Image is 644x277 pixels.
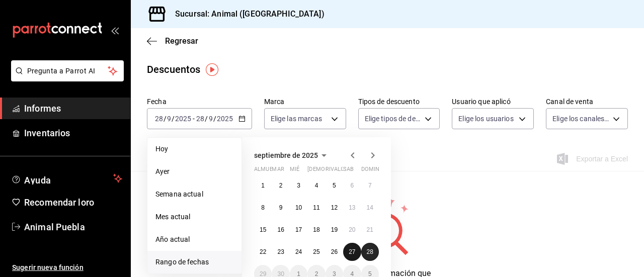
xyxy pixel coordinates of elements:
abbr: 15 de septiembre de 2025 [260,226,266,233]
button: 17 de septiembre de 2025 [290,221,307,239]
font: 13 [349,204,355,211]
button: 13 de septiembre de 2025 [343,199,361,217]
font: rivalizar [326,166,353,172]
button: 10 de septiembre de 2025 [290,199,307,217]
abbr: 16 de septiembre de 2025 [277,226,284,233]
font: 27 [349,248,355,255]
font: 26 [331,248,338,255]
font: / [205,115,208,123]
font: / [172,115,175,123]
font: Sucursal: Animal ([GEOGRAPHIC_DATA]) [175,9,325,19]
font: Elige los canales de venta [552,115,633,123]
abbr: martes [272,166,284,176]
button: 23 de septiembre de 2025 [272,243,289,261]
input: -- [196,115,205,123]
button: 14 de septiembre de 2025 [361,199,379,217]
button: septiembre de 2025 [254,149,330,161]
abbr: jueves [307,166,367,176]
font: Mes actual [155,213,190,221]
font: Canal de venta [546,98,593,106]
font: Año actual [155,235,190,243]
abbr: 18 de septiembre de 2025 [313,226,319,233]
font: Ayuda [24,175,51,186]
input: ---- [216,115,233,123]
abbr: lunes [254,166,284,176]
font: Informes [24,103,61,114]
abbr: 14 de septiembre de 2025 [367,204,373,211]
button: 26 de septiembre de 2025 [326,243,343,261]
font: dominio [361,166,385,172]
button: 25 de septiembre de 2025 [307,243,325,261]
font: 8 [261,204,265,211]
font: 6 [350,182,354,189]
font: 25 [313,248,319,255]
abbr: 7 de septiembre de 2025 [368,182,372,189]
button: 7 de septiembre de 2025 [361,176,379,195]
abbr: 9 de septiembre de 2025 [279,204,283,211]
font: Fecha [147,98,167,106]
font: Descuentos [147,63,200,75]
font: 12 [331,204,338,211]
button: 2 de septiembre de 2025 [272,176,289,195]
font: 23 [277,248,284,255]
button: 4 de septiembre de 2025 [307,176,325,195]
button: 28 de septiembre de 2025 [361,243,379,261]
button: 8 de septiembre de 2025 [254,199,272,217]
font: Inventarios [24,128,70,138]
abbr: 17 de septiembre de 2025 [295,226,302,233]
font: Ayer [155,167,170,175]
abbr: 26 de septiembre de 2025 [331,248,338,255]
button: 3 de septiembre de 2025 [290,176,307,195]
font: Recomendar loro [24,197,94,208]
button: 22 de septiembre de 2025 [254,243,272,261]
button: 12 de septiembre de 2025 [326,199,343,217]
button: Regresar [147,36,198,46]
abbr: domingo [361,166,385,176]
font: mar [272,166,284,172]
font: 22 [260,248,266,255]
button: abrir_cajón_menú [111,26,119,34]
font: Tipos de descuento [358,98,420,106]
abbr: 22 de septiembre de 2025 [260,248,266,255]
abbr: 10 de septiembre de 2025 [295,204,302,211]
input: -- [154,115,164,123]
abbr: 28 de septiembre de 2025 [367,248,373,255]
font: 16 [277,226,284,233]
input: ---- [175,115,192,123]
font: 14 [367,204,373,211]
input: -- [167,115,172,123]
abbr: 20 de septiembre de 2025 [349,226,355,233]
font: / [164,115,167,123]
abbr: 25 de septiembre de 2025 [313,248,319,255]
font: 20 [349,226,355,233]
font: - [193,115,195,123]
font: 3 [297,182,300,189]
abbr: sábado [343,166,354,176]
abbr: 12 de septiembre de 2025 [331,204,338,211]
abbr: 21 de septiembre de 2025 [367,226,373,233]
button: Pregunta a Parrot AI [11,60,124,81]
button: 11 de septiembre de 2025 [307,199,325,217]
font: 11 [313,204,319,211]
font: Hoy [155,145,168,153]
abbr: 24 de septiembre de 2025 [295,248,302,255]
a: Pregunta a Parrot AI [7,73,124,83]
abbr: 2 de septiembre de 2025 [279,182,283,189]
font: 28 [367,248,373,255]
font: Pregunta a Parrot AI [27,67,96,75]
font: 4 [315,182,318,189]
font: Usuario que aplicó [452,98,510,106]
font: Elige tipos de descuento [365,115,441,123]
abbr: 11 de septiembre de 2025 [313,204,319,211]
font: 15 [260,226,266,233]
abbr: 23 de septiembre de 2025 [277,248,284,255]
font: 21 [367,226,373,233]
abbr: 3 de septiembre de 2025 [297,182,300,189]
font: Elige los usuarios [458,115,513,123]
button: Marcador de información sobre herramientas [206,63,218,76]
font: Elige las marcas [271,115,322,123]
font: 18 [313,226,319,233]
font: mié [290,166,299,172]
font: 24 [295,248,302,255]
font: 1 [261,182,265,189]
